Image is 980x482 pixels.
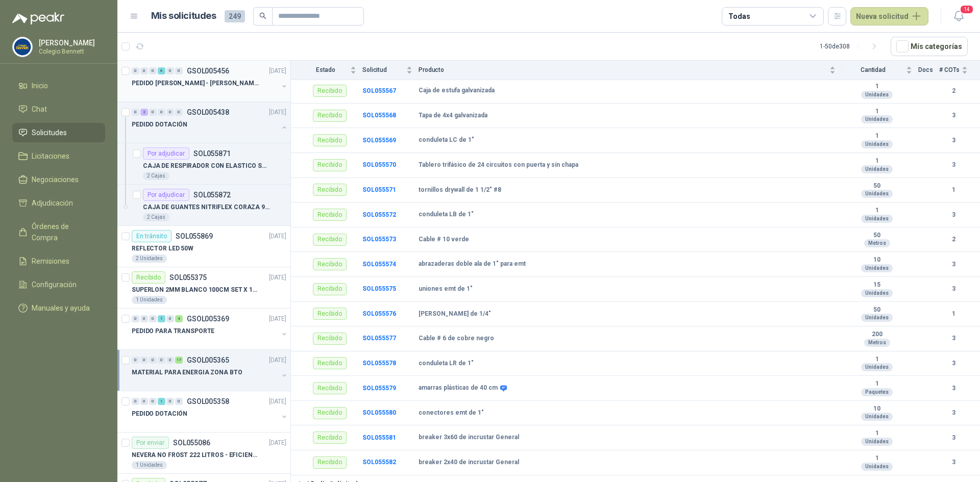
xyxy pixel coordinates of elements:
[187,398,229,405] p: GSOL005358
[313,234,347,246] div: Recibido
[861,91,893,99] div: Unidades
[362,137,396,144] b: SOL055569
[864,239,890,247] div: Metros
[132,120,187,130] p: PEDIDO DOTACIÓN
[117,433,290,474] a: Por enviarSOL055086[DATE] NEVERA NO FROST 222 LITROS - EFICIENCIA ENERGETICA A1 Unidades
[32,174,79,185] span: Negociaciones
[313,283,347,295] div: Recibido
[861,438,893,446] div: Unidades
[842,108,912,116] b: 1
[132,461,167,469] div: 1 Unidades
[132,296,167,304] div: 1 Unidades
[132,106,288,139] a: 0 2 0 0 0 0 GSOL005438[DATE] PEDIDO DOTACIÓN
[132,326,214,336] p: PEDIDO PARA TRANSPORTE
[842,182,912,190] b: 50
[842,157,912,165] b: 1
[939,66,960,73] span: # COTs
[362,261,396,268] b: SOL055574
[939,458,968,467] b: 3
[12,298,105,318] a: Manuales y ayuda
[313,407,347,419] div: Recibido
[362,211,396,218] a: SOL055572
[132,357,139,364] div: 0
[166,109,174,116] div: 0
[140,315,148,322] div: 0
[842,232,912,240] b: 50
[132,285,259,295] p: SUPERLON 2MM BLANCO 100CM SET X 150 METROS
[939,334,968,343] b: 3
[32,256,69,267] span: Remisiones
[419,211,474,219] b: conduleta LB de 1"
[149,109,157,116] div: 0
[362,409,396,416] a: SOL055580
[269,108,286,117] p: [DATE]
[151,9,216,23] h1: Mis solicitudes
[419,61,842,80] th: Producto
[939,185,968,195] b: 1
[842,380,912,388] b: 1
[861,140,893,148] div: Unidades
[117,143,290,185] a: Por adjudicarSOL055871CAJA DE RESPIRADOR CON ELASTICO SUJETADOR DE OREJAS N-952 Cajas
[419,260,526,268] b: abrazaderas doble ala de 1" para emt
[175,67,183,74] div: 0
[32,104,47,115] span: Chat
[362,385,396,392] a: SOL055579
[918,61,939,80] th: Docs
[313,159,347,171] div: Recibido
[269,273,286,283] p: [DATE]
[939,384,968,393] b: 3
[419,384,498,392] b: amarras plásticas de 40 cm
[32,302,90,314] span: Manuales y ayuda
[143,213,169,221] div: 2 Cajas
[140,67,148,74] div: 0
[313,184,347,196] div: Recibido
[362,66,404,73] span: Solicitud
[842,66,904,73] span: Cantidad
[187,67,229,74] p: GSOL005456
[149,315,157,322] div: 0
[362,335,396,342] b: SOL055577
[949,7,968,26] button: 14
[269,232,286,241] p: [DATE]
[362,434,396,441] b: SOL055581
[362,87,396,94] a: SOL055567
[960,5,974,14] span: 14
[362,310,396,317] a: SOL055576
[158,315,165,322] div: 1
[132,368,242,377] p: MATERIAL PARA ENERGIA ZONA BTO
[313,432,347,444] div: Recibido
[842,429,912,438] b: 1
[269,438,286,448] p: [DATE]
[939,284,968,294] b: 3
[132,255,167,263] div: 2 Unidades
[939,210,968,220] b: 3
[175,398,183,405] div: 0
[132,395,288,428] a: 0 0 0 1 0 0 GSOL005358[DATE] PEDIDO DOTACIÓN
[842,61,918,80] th: Cantidad
[149,67,157,74] div: 0
[861,165,893,173] div: Unidades
[132,271,165,284] div: Recibido
[842,356,912,364] b: 1
[419,459,519,467] b: breaker 2x40 de incrustar General
[143,189,189,201] div: Por adjudicar
[132,230,171,242] div: En tránsito
[419,186,501,194] b: tornillos drywall de 1 1/2" #8
[193,191,231,198] p: SOL055872
[166,67,174,74] div: 0
[842,132,912,140] b: 1
[362,285,396,292] a: SOL055575
[313,308,347,320] div: Recibido
[362,61,419,80] th: Solicitud
[132,398,139,405] div: 0
[419,434,519,442] b: breaker 3x60 de incrustar General
[173,439,210,446] p: SOL055086
[419,66,827,73] span: Producto
[419,360,474,368] b: conduleta LR de 1"
[117,226,290,267] a: En tránsitoSOL055869[DATE] REFLECTOR LED 50W2 Unidades
[158,357,165,364] div: 0
[12,193,105,213] a: Adjudicación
